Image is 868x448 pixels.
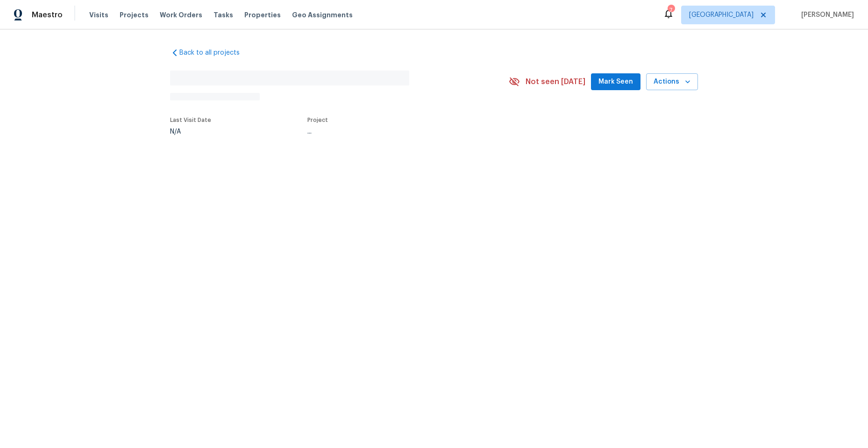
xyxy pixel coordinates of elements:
[689,10,754,20] span: [GEOGRAPHIC_DATA]
[244,10,281,20] span: Properties
[160,10,202,20] span: Work Orders
[170,128,211,135] div: N/A
[598,76,633,88] span: Mark Seen
[646,73,698,91] button: Actions
[307,117,328,123] span: Project
[307,128,487,135] div: ...
[213,12,233,18] span: Tasks
[591,73,640,91] button: Mark Seen
[526,77,585,86] span: Not seen [DATE]
[170,48,260,57] a: Back to all projects
[89,10,108,20] span: Visits
[120,10,149,20] span: Projects
[668,6,674,15] div: 7
[797,10,854,20] span: [PERSON_NAME]
[170,117,211,123] span: Last Visit Date
[654,76,690,88] span: Actions
[32,10,63,20] span: Maestro
[292,10,353,20] span: Geo Assignments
